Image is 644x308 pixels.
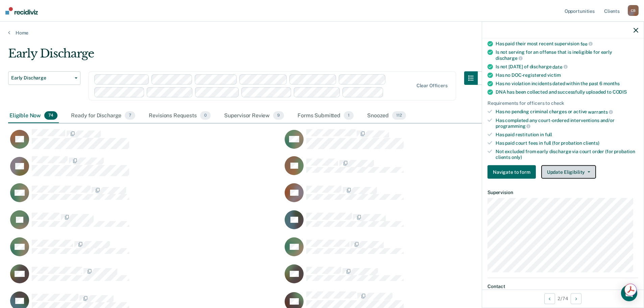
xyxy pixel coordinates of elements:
[487,165,539,179] a: Navigate to form link
[496,81,638,87] div: Has no violation incidents dated within the past 6
[283,183,557,210] div: CaseloadOpportunityCell-6346916
[496,148,638,160] div: Not excluded from early discharge via court order (for probation clients
[8,156,283,183] div: CaseloadOpportunityCell-6020269
[487,100,638,106] div: Requirements for officers to check
[580,41,593,46] span: fee
[8,129,283,156] div: CaseloadOpportunityCell-1080959
[8,47,491,66] div: Early Discharge
[496,41,638,47] div: Has paid their most recent supervision
[496,109,638,115] div: Has no pending criminal charges or active
[545,132,552,137] span: full
[125,111,135,120] span: 7
[496,132,638,138] div: Has paid restitution in
[496,55,523,61] span: discharge
[200,111,211,120] span: 0
[541,165,596,179] button: Update Eligibility
[283,264,557,291] div: CaseloadOpportunityCell-6940055
[588,109,613,114] span: warrants
[487,283,638,289] dt: Contact
[8,109,59,123] div: Eligible Now
[583,140,599,145] span: clients)
[273,111,284,120] span: 9
[8,210,283,237] div: CaseloadOpportunityCell-1015675
[628,5,639,16] div: C B
[8,264,283,291] div: CaseloadOpportunityCell-6775512
[11,75,72,81] span: Early Discharge
[366,109,407,123] div: Snoozed
[547,72,561,78] span: victim
[496,89,638,95] div: DNA has been collected and successfully uploaded to
[283,237,557,264] div: CaseloadOpportunityCell-1035310
[392,111,406,120] span: 112
[8,237,283,264] div: CaseloadOpportunityCell-6065880
[496,49,638,61] div: Is not serving for an offense that is ineligible for early
[487,165,536,179] button: Navigate to form
[496,117,638,129] div: Has completed any court-ordered interventions and/or
[496,140,638,146] div: Has paid court fees in full (for probation
[8,30,636,36] a: Home
[283,210,557,237] div: CaseloadOpportunityCell-6749118
[296,109,355,123] div: Forms Submitted
[283,156,557,183] div: CaseloadOpportunityCell-6485410
[496,64,638,70] div: Is not [DATE] of discharge
[603,81,620,86] span: months
[147,109,212,123] div: Revisions Requests
[613,89,627,95] span: CODIS
[571,293,581,304] button: Next Opportunity
[223,109,286,123] div: Supervisor Review
[70,109,137,123] div: Ready for Discharge
[344,111,354,120] span: 1
[544,293,555,304] button: Previous Opportunity
[416,83,448,89] div: Clear officers
[496,123,530,129] span: programming
[496,72,638,78] div: Has no DOC-registered
[8,183,283,210] div: CaseloadOpportunityCell-6896341
[5,7,38,15] img: Recidiviz
[621,285,637,301] div: Open Intercom Messenger
[482,289,644,307] div: 2 / 74
[511,154,522,160] span: only)
[487,190,638,195] dt: Supervision
[44,111,57,120] span: 74
[552,64,567,69] span: date
[283,129,557,156] div: CaseloadOpportunityCell-6107177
